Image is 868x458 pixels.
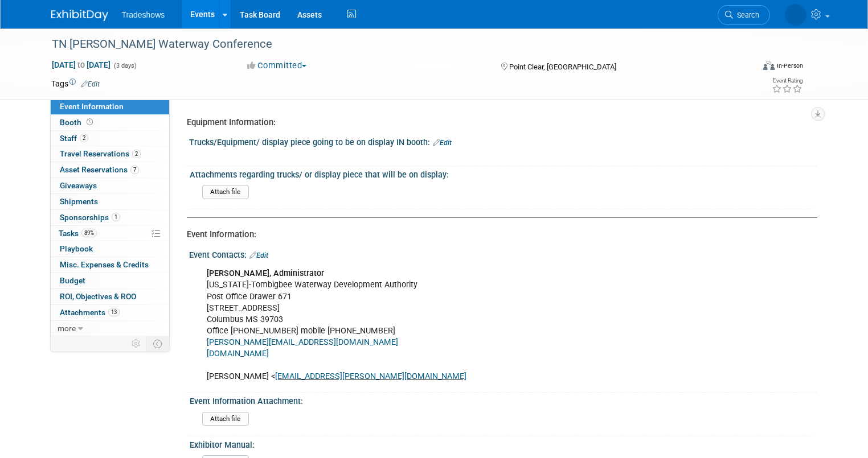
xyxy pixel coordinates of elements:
[199,262,695,388] div: [US_STATE]-Tombigbee Waterway Development Authority Post Office Drawer 671 [STREET_ADDRESS] Colum...
[190,436,812,451] div: Exhibitor Manual:
[243,60,311,72] button: Committed
[51,210,169,225] a: Sponsorships1
[48,34,739,55] div: TN [PERSON_NAME] Waterway Conference
[772,78,803,84] div: Event Rating
[776,61,803,70] div: In-Person
[51,10,108,21] img: ExhibitDay
[60,165,139,174] span: Asset Reservations
[60,181,97,190] span: Giveaways
[249,251,268,259] a: Edit
[509,63,616,71] span: Point Clear, [GEOGRAPHIC_DATA]
[51,115,169,130] a: Booth
[207,337,398,347] a: [PERSON_NAME][EMAIL_ADDRESS][DOMAIN_NAME]
[51,131,169,146] a: Staff2
[122,10,165,19] span: Tradeshows
[58,324,76,333] span: more
[51,321,169,336] a: more
[51,194,169,209] a: Shipments
[59,229,97,238] span: Tasks
[81,229,97,237] span: 89%
[60,260,149,269] span: Misc. Expenses & Credits
[785,4,806,26] img: Kay Reynolds
[190,393,812,407] div: Event Information Attachment:
[60,244,93,253] span: Playbook
[275,372,466,381] a: [EMAIL_ADDRESS][PERSON_NAME][DOMAIN_NAME]
[51,305,169,320] a: Attachments13
[718,5,770,25] a: Search
[60,149,141,158] span: Travel Reservations
[433,139,452,147] a: Edit
[51,241,169,257] a: Playbook
[207,349,269,358] a: [DOMAIN_NAME]
[130,166,139,174] span: 7
[733,11,759,19] span: Search
[51,289,169,304] a: ROI, Objectives & ROO
[51,226,169,241] a: Tasks89%
[84,118,95,126] span: Booth not reserved yet
[187,229,809,241] div: Event Information:
[189,246,817,261] div: Event Contacts:
[51,257,169,273] a: Misc. Expenses & Credits
[146,336,169,351] td: Toggle Event Tabs
[60,276,85,285] span: Budget
[51,99,169,114] a: Event Information
[60,213,120,222] span: Sponsorships
[51,60,111,70] span: [DATE] [DATE]
[187,117,809,129] div: Equipment Information:
[51,78,100,89] td: Tags
[60,292,136,301] span: ROI, Objectives & ROO
[60,102,124,111] span: Event Information
[51,273,169,288] a: Budget
[60,118,95,127] span: Booth
[132,150,141,158] span: 2
[112,213,120,221] span: 1
[60,308,120,317] span: Attachments
[51,146,169,162] a: Travel Reservations2
[207,269,324,278] b: [PERSON_NAME], Administrator
[80,134,88,142] span: 2
[126,336,146,351] td: Personalize Event Tab Strip
[76,60,87,69] span: to
[113,62,137,69] span: (3 days)
[108,308,120,316] span: 13
[189,134,817,148] div: Trucks/Equipment/ display piece going to be on display IN booth:
[51,162,169,178] a: Asset Reservations7
[190,166,812,180] div: Attachments regarding trucks/ or display piece that will be on display:
[692,59,803,76] div: Event Format
[763,61,775,70] img: Format-Inperson.png
[60,134,88,143] span: Staff
[51,178,169,193] a: Giveaways
[81,80,100,88] a: Edit
[60,197,98,206] span: Shipments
